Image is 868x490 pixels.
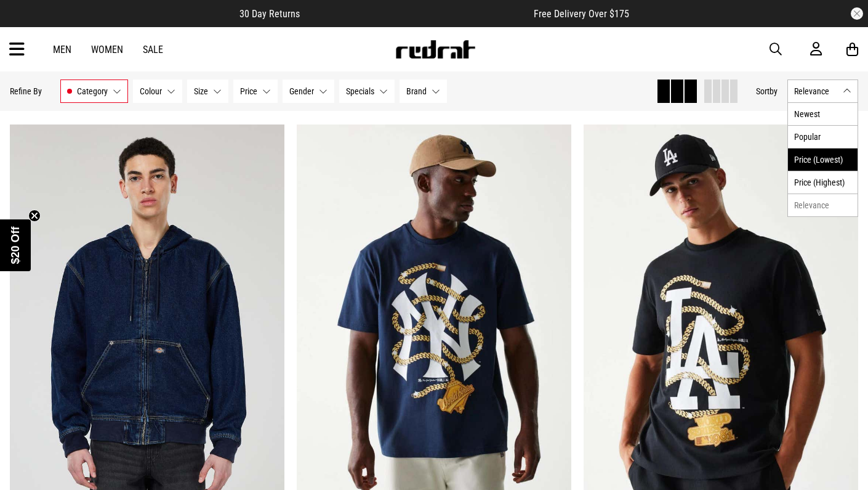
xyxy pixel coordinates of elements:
[794,86,838,96] span: Relevance
[140,86,162,96] span: Colour
[53,44,71,55] a: Men
[133,80,182,103] button: Colour
[406,86,427,96] span: Brand
[788,194,858,216] li: Relevance
[289,86,314,96] span: Gender
[28,210,41,222] button: Close teaser
[788,171,858,194] li: Price (Highest)
[240,86,257,96] span: Price
[339,80,395,103] button: Specials
[788,148,858,171] li: Price (Lowest)
[770,86,778,96] span: by
[143,44,163,55] a: Sale
[9,226,22,264] span: $20 Off
[395,40,476,59] img: Redrat logo
[346,86,374,96] span: Specials
[91,44,123,55] a: Women
[788,125,858,148] li: Popular
[324,7,509,20] iframe: Customer reviews powered by Trustpilot
[400,80,447,103] button: Brand
[787,80,858,103] button: Relevance
[10,86,42,96] p: Refine By
[77,86,108,96] span: Category
[10,5,47,42] button: Open LiveChat chat widget
[194,86,208,96] span: Size
[233,80,278,103] button: Price
[788,103,858,125] li: Newest
[187,80,228,103] button: Size
[60,80,128,103] button: Category
[756,84,778,99] button: Sortby
[534,8,629,20] span: Free Delivery Over $175
[239,8,300,20] span: 30 Day Returns
[283,80,334,103] button: Gender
